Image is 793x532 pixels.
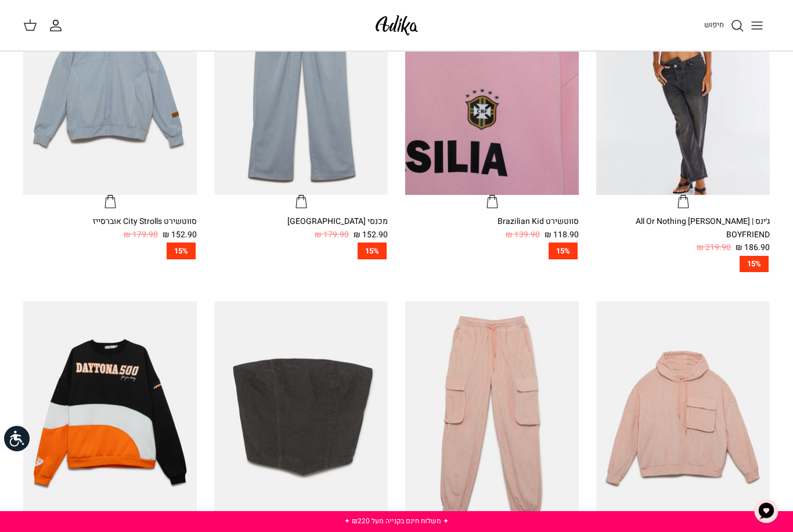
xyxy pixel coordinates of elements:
a: החשבון שלי [49,19,67,32]
a: 15% [596,256,770,273]
a: חיפוש [704,19,744,32]
span: 186.90 ₪ [736,241,770,254]
span: 15% [167,243,196,259]
a: ג׳ינס All Or Nothing [PERSON_NAME] | BOYFRIEND 186.90 ₪ 219.90 ₪ [596,215,770,254]
span: 118.90 ₪ [545,229,579,241]
span: 179.90 ₪ [315,229,349,241]
a: 15% [214,243,388,259]
span: 152.90 ₪ [354,229,388,241]
span: 15% [358,243,387,259]
img: Adika IL [372,12,421,39]
div: ג׳ינס All Or Nothing [PERSON_NAME] | BOYFRIEND [596,215,770,241]
span: 15% [740,256,769,273]
div: מכנסי [GEOGRAPHIC_DATA] [214,215,388,228]
span: 152.90 ₪ [163,229,197,241]
a: 15% [23,243,197,259]
a: מכנסי [GEOGRAPHIC_DATA] 152.90 ₪ 179.90 ₪ [214,215,388,241]
div: סווטשירט City Strolls אוברסייז [23,215,197,228]
span: 179.90 ₪ [124,229,158,241]
span: 139.90 ₪ [506,229,540,241]
button: Toggle menu [744,13,770,38]
a: 15% [405,243,579,259]
a: סווטשירט City Strolls אוברסייז 152.90 ₪ 179.90 ₪ [23,215,197,241]
span: 219.90 ₪ [697,241,731,254]
button: צ'אט [749,494,784,529]
span: 15% [549,243,578,259]
div: סווטשירט Brazilian Kid [405,215,579,228]
span: חיפוש [704,19,724,30]
a: סווטשירט Brazilian Kid 118.90 ₪ 139.90 ₪ [405,215,579,241]
a: ✦ משלוח חינם בקנייה מעל ₪220 ✦ [344,516,449,526]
